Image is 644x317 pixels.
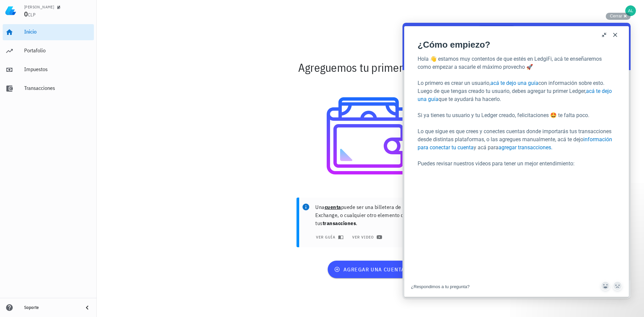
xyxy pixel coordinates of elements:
[172,57,569,78] div: Agreguemos tu primera cuenta
[8,261,198,267] div: ¿Respondimos a tu pregunta?
[3,81,94,97] a: Transacciones
[15,89,213,97] p: Si ya tienes tu usuario y tu Ledger creado, felicitaciones 🤩 te falta poco.
[15,17,200,27] div: ¿Cómo empiezo?
[315,203,439,227] p: Una puede ser una billetera de Bitcoin, un Exchange, o cualquier otro elemento que contenga tus .
[606,13,631,20] button: Cerrar
[28,12,36,18] span: CLP
[352,234,381,240] span: ver video
[315,234,342,240] span: ver guía
[347,232,385,242] a: ver video
[15,153,213,264] iframe: YouTube video player
[198,258,208,268] button: Send feedback: Sí. For "¿Respondimos a tu pregunta?"
[3,43,94,59] a: Portafolio
[15,17,88,27] h1: ¿Cómo empiezo?
[24,305,78,310] div: Soporte
[24,85,91,91] div: Transacciones
[311,232,346,242] button: ver guía
[610,13,622,18] span: Cerrar
[2,254,226,274] div: Article feedback
[15,32,213,48] p: Hola 👋 estamos muy contentos de que estés en LedgiFi, acá te enseñaremos como empezar a sacarle e...
[15,17,200,27] a: ¿Cómo empiezo?. Click to open in new window.
[3,62,94,78] a: Impuestos
[402,23,631,299] iframe: Help Scout Beacon - Live Chat, Contact Form, and Knowledge Base
[15,105,213,129] p: Lo que sigue es que crees y conectes cuentas donde importarás tus transacciones desde distintas p...
[8,261,67,266] span: ¿Respondimos a tu pregunta?
[335,266,405,273] span: agregar una cuenta
[625,5,636,16] div: avatar
[88,57,136,63] a: acá te dejo una guía
[96,121,150,128] a: agregar transacciones.
[3,24,94,40] a: Inicio
[15,137,213,145] p: Puedes revisar nuestros videos para tener un mejor entendimiento:
[325,204,341,210] b: cuenta
[24,29,91,35] div: Inicio
[15,56,213,81] p: Lo primero es crear un usuario, con información sobre esto. Luego de que tengas creado tu usuario...
[24,47,91,54] div: Portafolio
[24,66,91,72] div: Impuestos
[328,261,413,278] button: agregar una cuenta
[5,5,16,16] img: LedgiFi
[323,220,356,226] b: transacciones
[24,9,28,18] span: 0
[24,4,54,10] div: [PERSON_NAME]
[210,258,220,268] button: Send feedback: No. For "¿Respondimos a tu pregunta?"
